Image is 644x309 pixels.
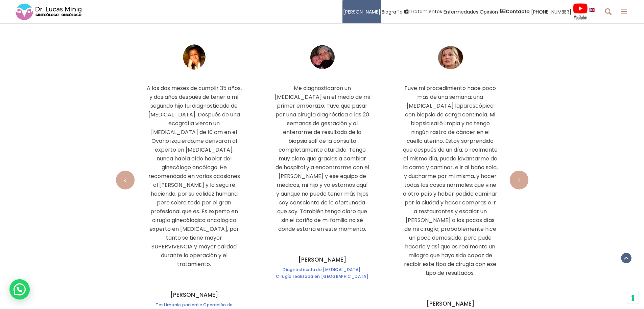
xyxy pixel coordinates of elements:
[146,84,242,269] p: A los dos meses de cumplir 35 años, y dos años después de tener a mí segundo hijo fui diagnostica...
[298,256,346,264] span: [PERSON_NAME]
[410,8,442,16] span: Tratamientos
[170,291,218,299] span: [PERSON_NAME]
[177,41,211,74] img: Susana Heredia Opinión del Doctor Lucas Minig
[627,292,639,304] button: Sus preferencias de consentimiento para tecnologías de seguimiento
[382,8,403,16] span: Biografía
[275,84,370,234] p: Me diagnosticaron un [MEDICAL_DATA] en el medio de mi primer embarazo. Tuve que pasar por una cir...
[531,8,571,16] span: [PHONE_NUMBER]
[433,41,467,74] img: Opinion paciente Sandy Rocco Dr Lucas Minig
[343,8,380,16] span: [PERSON_NAME]
[444,8,478,16] span: Enfermedades
[402,84,498,278] p: Tuve mi procedimiento hace poco más de una semana: una [MEDICAL_DATA] laparoscópica con biopsia d...
[506,8,530,15] strong: Contacto
[573,3,588,20] img: Videos Youtube Ginecología
[275,266,370,280] h6: Diagnósticada de [MEDICAL_DATA], Cirugía realizada en [GEOGRAPHIC_DATA]
[426,300,474,308] span: [PERSON_NAME]
[480,8,498,16] span: Opinión
[305,41,339,74] img: Opinión Merche operada por Doctor Lucas Minig
[589,8,595,12] img: language english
